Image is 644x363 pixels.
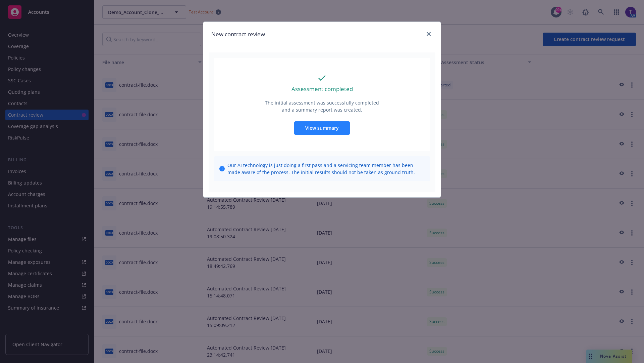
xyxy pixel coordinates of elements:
p: The initial assessment was successfully completed and a summary report was created. [264,99,380,113]
p: Assessment completed [291,85,353,93]
button: View summary [294,121,350,135]
span: Our AI technology is just doing a first pass and a servicing team member has been made aware of t... [227,162,425,176]
span: View summary [305,125,339,131]
a: close [425,30,433,38]
h1: New contract review [211,30,265,39]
